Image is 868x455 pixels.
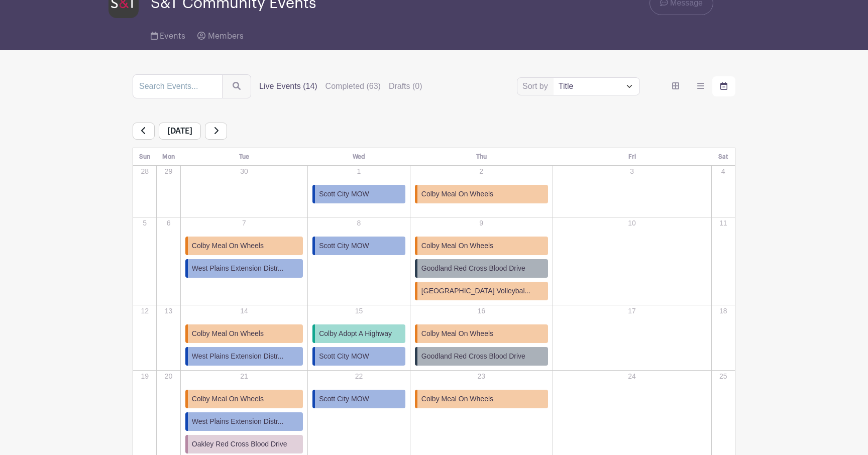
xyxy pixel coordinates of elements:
[192,241,264,251] span: Colby Meal On Wheels
[522,80,551,92] label: Sort by
[421,263,525,274] span: Goodland Red Cross Blood Drive
[711,148,735,166] th: Sat
[415,324,548,343] a: Colby Meal On Wheels
[319,351,369,362] span: Scott City MOW
[308,371,409,382] p: 22
[192,394,264,404] span: Colby Meal On Wheels
[308,306,409,316] p: 15
[157,218,179,229] p: 6
[185,435,303,453] a: Oakley Red Cross Blood Drive
[134,166,156,177] p: 28
[325,80,381,92] label: Completed (63)
[712,166,734,177] p: 4
[312,390,405,408] a: Scott City MOW
[319,241,369,251] span: Scott City MOW
[554,218,711,229] p: 10
[192,263,284,274] span: West Plains Extension Distr...
[181,371,307,382] p: 21
[415,282,548,300] a: [GEOGRAPHIC_DATA] Volleybal...
[554,306,711,316] p: 17
[259,80,430,92] div: filters
[133,148,157,166] th: Sun
[160,32,185,40] span: Events
[197,18,243,50] a: Members
[192,439,287,449] span: Oakley Red Cross Blood Drive
[259,80,317,92] label: Live Events (14)
[411,306,552,316] p: 16
[151,18,185,50] a: Events
[180,148,307,166] th: Tue
[308,148,410,166] th: Wed
[421,286,530,296] span: [GEOGRAPHIC_DATA] Volleybal...
[554,166,711,177] p: 3
[411,218,552,229] p: 9
[712,306,734,316] p: 18
[159,123,201,140] span: [DATE]
[157,371,179,382] p: 20
[389,80,422,92] label: Drafts (0)
[312,185,405,203] a: Scott City MOW
[712,371,734,382] p: 25
[411,166,552,177] p: 2
[312,237,405,255] a: Scott City MOW
[415,347,548,366] a: Goodland Red Cross Blood Drive
[308,166,409,177] p: 1
[157,148,180,166] th: Mon
[185,237,303,255] a: Colby Meal On Wheels
[192,328,264,339] span: Colby Meal On Wheels
[664,76,735,96] div: order and view
[181,306,307,316] p: 14
[185,324,303,343] a: Colby Meal On Wheels
[312,324,405,343] a: Colby Adopt A Highway
[308,218,409,229] p: 8
[554,371,711,382] p: 24
[553,148,711,166] th: Fri
[133,74,223,98] input: Search Events...
[192,416,284,427] span: West Plains Extension Distr...
[421,394,493,404] span: Colby Meal On Wheels
[185,347,303,366] a: West Plains Extension Distr...
[421,241,493,251] span: Colby Meal On Wheels
[319,189,369,199] span: Scott City MOW
[192,351,284,362] span: West Plains Extension Distr...
[208,32,244,40] span: Members
[185,412,303,431] a: West Plains Extension Distr...
[134,306,156,316] p: 12
[319,394,369,404] span: Scott City MOW
[181,166,307,177] p: 30
[312,347,405,366] a: Scott City MOW
[712,218,734,229] p: 11
[415,185,548,203] a: Colby Meal On Wheels
[319,328,392,339] span: Colby Adopt A Highway
[421,351,525,362] span: Goodland Red Cross Blood Drive
[185,390,303,408] a: Colby Meal On Wheels
[415,259,548,278] a: Goodland Red Cross Blood Drive
[134,218,156,229] p: 5
[134,371,156,382] p: 19
[157,306,179,316] p: 13
[185,259,303,278] a: West Plains Extension Distr...
[421,189,493,199] span: Colby Meal On Wheels
[181,218,307,229] p: 7
[410,148,553,166] th: Thu
[415,390,548,408] a: Colby Meal On Wheels
[411,371,552,382] p: 23
[157,166,179,177] p: 29
[415,237,548,255] a: Colby Meal On Wheels
[421,328,493,339] span: Colby Meal On Wheels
